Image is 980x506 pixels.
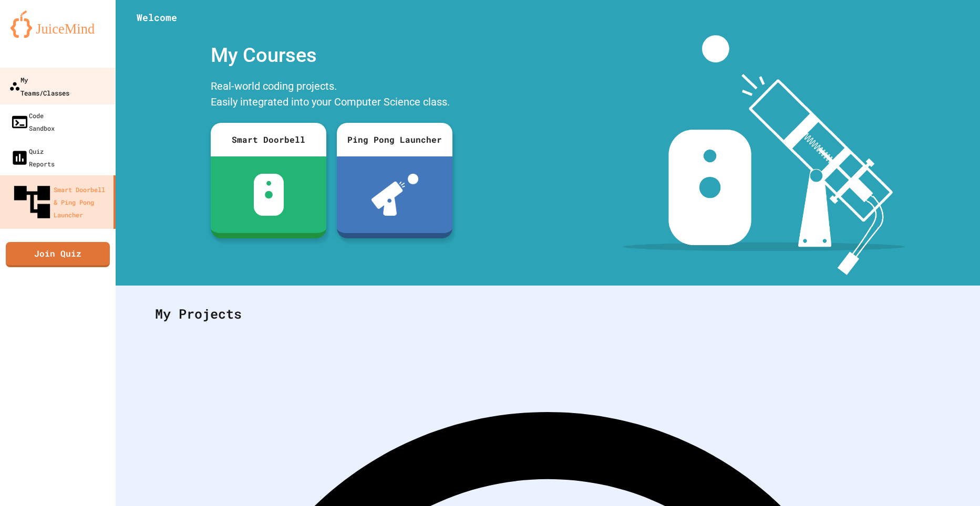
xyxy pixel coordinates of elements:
a: Join Quiz [6,242,110,267]
img: sdb-white.svg [254,174,284,216]
img: ppl-with-ball.png [372,174,418,216]
div: My Courses [205,35,458,76]
div: My Teams/Classes [9,73,69,99]
img: banner-image-my-projects.png [623,35,905,275]
div: Quiz Reports [11,145,55,170]
div: Smart Doorbell [211,123,326,156]
div: Code Sandbox [11,109,55,134]
div: Ping Pong Launcher [337,123,452,156]
div: Real-world coding projects. Easily integrated into your Computer Science class. [205,76,458,115]
div: Smart Doorbell & Ping Pong Launcher [11,181,109,224]
img: logo-orange.svg [11,10,105,38]
div: My Projects [145,293,951,334]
